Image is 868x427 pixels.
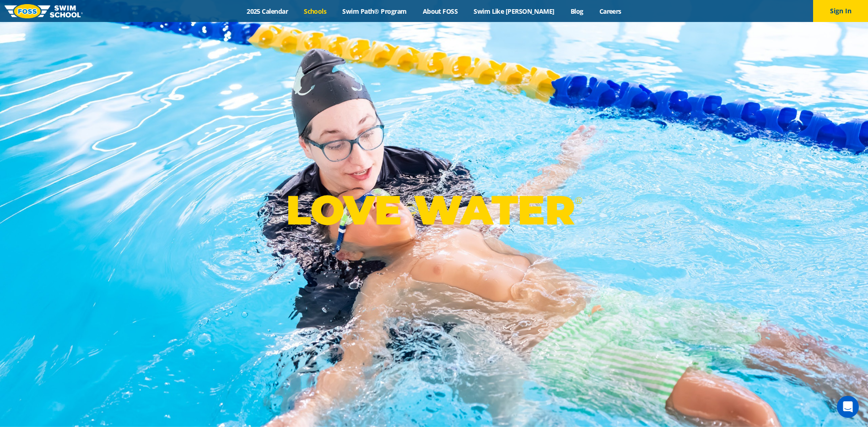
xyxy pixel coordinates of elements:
a: Schools [296,7,334,16]
div: Open Intercom Messenger [837,396,859,418]
img: FOSS Swim School Logo [5,4,83,18]
a: About FOSS [415,7,466,16]
a: Swim Path® Program [334,7,415,16]
a: Careers [591,7,629,16]
p: LOVE WATER [286,186,582,235]
sup: ® [575,195,582,206]
a: 2025 Calendar [239,7,296,16]
a: Blog [562,7,591,16]
a: Swim Like [PERSON_NAME] [466,7,563,16]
